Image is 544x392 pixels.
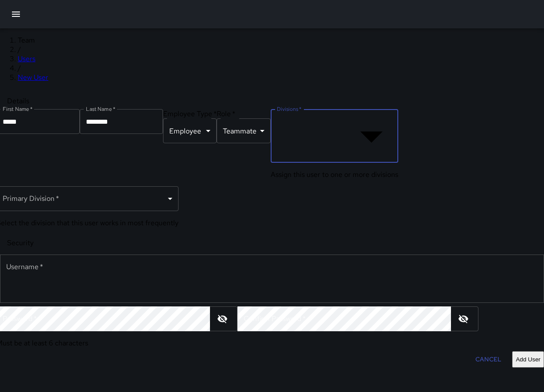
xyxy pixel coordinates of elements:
button: Cancel [472,351,505,368]
a: Users [18,54,35,63]
p: Assign this user to one or more divisions [271,170,398,179]
li: / [18,45,544,54]
a: Team [18,35,35,45]
div: Employee [163,118,217,143]
label: First Name [3,105,33,113]
li: / [18,63,544,73]
label: Divisions [277,105,302,113]
a: New User [18,73,48,82]
button: Add User [512,351,544,368]
span: Details [7,96,29,106]
label: Role [217,109,271,118]
div: Teammate [217,118,271,143]
label: Last Name [86,105,115,113]
span: Security [7,238,34,247]
label: Employee Type [163,109,217,118]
